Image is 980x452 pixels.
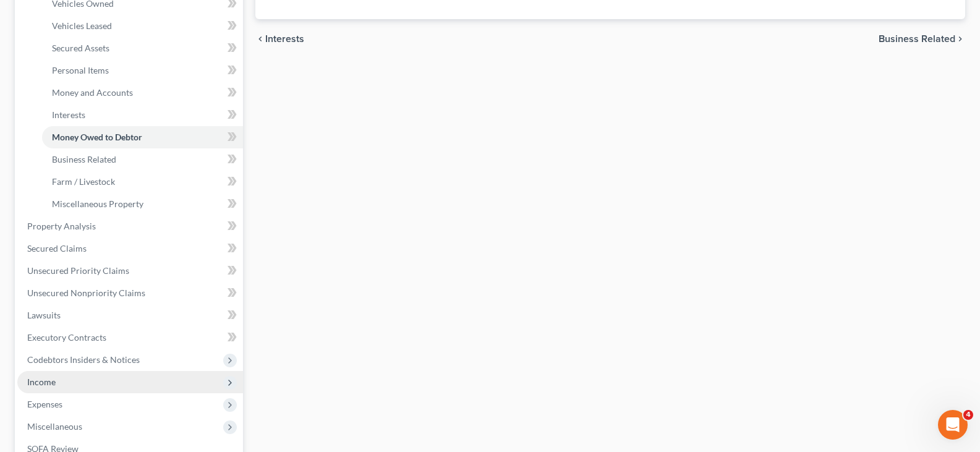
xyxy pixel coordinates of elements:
span: Property Analysis [27,221,96,231]
span: Lawsuits [27,310,61,320]
a: Executory Contracts [17,326,243,349]
a: Personal Items [42,59,243,82]
a: Unsecured Nonpriority Claims [17,282,243,304]
span: Secured Claims [27,243,87,254]
a: Interests [42,104,243,126]
span: Unsecured Nonpriority Claims [27,288,145,298]
span: Miscellaneous Property [52,198,143,209]
a: Unsecured Priority Claims [17,260,243,282]
span: Codebtors Insiders & Notices [27,354,140,365]
span: Secured Assets [52,43,109,53]
iframe: Intercom live chat [938,410,968,440]
a: Property Analysis [17,215,243,237]
a: Lawsuits [17,304,243,326]
button: Business Related chevron_right [879,34,965,44]
span: Expenses [27,399,62,409]
button: chevron_left Interests [255,34,304,44]
span: 4 [963,410,973,420]
span: Vehicles Leased [52,20,112,31]
span: Business Related [879,34,955,44]
a: Business Related [42,148,243,171]
span: Unsecured Priority Claims [27,265,129,276]
span: Money and Accounts [52,87,133,98]
i: chevron_left [255,34,265,44]
a: Secured Assets [42,37,243,59]
a: Money and Accounts [42,82,243,104]
a: Miscellaneous Property [42,193,243,215]
a: Money Owed to Debtor [42,126,243,148]
span: Farm / Livestock [52,176,115,187]
span: Personal Items [52,65,109,75]
a: Vehicles Leased [42,15,243,37]
span: Money Owed to Debtor [52,132,142,142]
span: Miscellaneous [27,421,82,432]
span: Interests [52,109,85,120]
span: Interests [265,34,304,44]
i: chevron_right [955,34,965,44]
span: Business Related [52,154,116,164]
span: Income [27,377,56,387]
a: Farm / Livestock [42,171,243,193]
span: Executory Contracts [27,332,106,343]
a: Secured Claims [17,237,243,260]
